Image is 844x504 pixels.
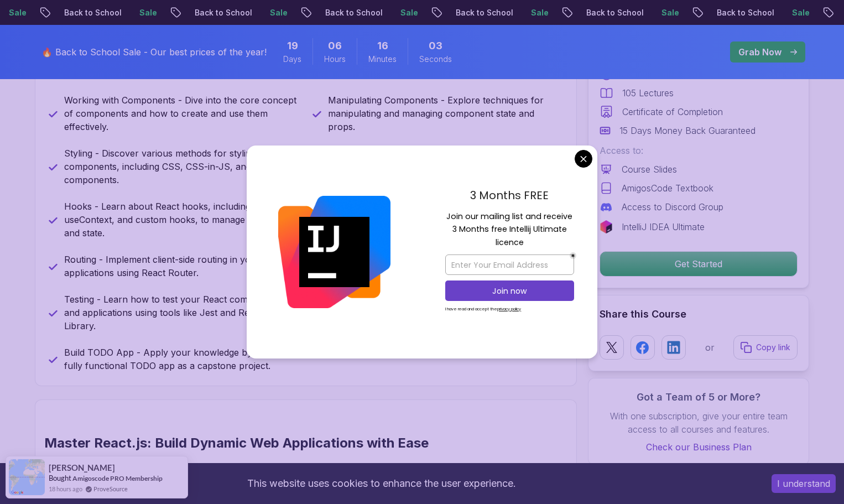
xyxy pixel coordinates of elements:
p: Styling - Discover various methods for styling React components, including CSS, CSS-in-JS, and st... [64,147,299,186]
h2: Share this Course [600,306,798,322]
span: [PERSON_NAME] [49,463,115,472]
span: 16 Minutes [377,38,388,54]
div: This website uses cookies to enhance the user experience. [8,471,755,496]
p: Course Slides [622,163,677,176]
p: Back to School [53,7,128,18]
h2: Master React.js: Build Dynamic Web Applications with Ease [44,434,515,452]
p: Back to School [184,7,259,18]
span: 18 hours ago [49,484,82,493]
p: IntelliJ IDEA Ultimate [622,220,705,233]
span: Minutes [368,54,397,65]
span: 19 Days [287,38,298,54]
span: Days [283,54,301,65]
span: 3 Seconds [429,38,442,54]
p: Copy link [756,342,790,353]
p: With one subscription, give your entire team access to all courses and features. [600,409,798,436]
button: Copy link [733,335,798,360]
p: Routing - Implement client-side routing in your React applications using React Router. [64,253,299,279]
button: Accept cookies [772,474,836,493]
p: Grab Now [738,45,782,59]
p: or [705,341,715,354]
p: Access to Discord Group [622,200,723,214]
p: 105 Lectures [622,86,674,100]
h3: Got a Team of 5 or More? [600,389,798,405]
p: Sale [128,7,164,18]
span: Bought [49,474,71,482]
p: 🔥 Back to School Sale - Our best prices of the year! [41,45,267,59]
p: Back to School [314,7,389,18]
p: Back to School [706,7,781,18]
span: 6 Hours [328,38,342,54]
p: Working with Components - Dive into the core concept of components and how to create and use them... [64,93,299,133]
p: Manipulating Components - Explore techniques for manipulating and managing component state and pr... [328,93,563,133]
p: Sale [389,7,425,18]
a: Amigoscode PRO Membership [72,474,163,482]
p: 15 Days Money Back Guaranteed [619,124,756,137]
a: Check our Business Plan [600,440,798,454]
p: Sale [781,7,816,18]
p: Sale [650,7,686,18]
button: Get Started [600,251,798,277]
a: ProveSource [93,484,128,493]
p: Back to School [575,7,650,18]
p: Certificate of Completion [622,105,723,118]
p: Hooks - Learn about React hooks, including useEffect, useContext, and custom hooks, to manage sid... [64,200,299,240]
p: Build TODO App - Apply your knowledge by building a fully functional TODO app as a capstone project. [64,346,299,372]
span: Hours [324,54,346,65]
p: Back to School [445,7,520,18]
span: Seconds [419,54,452,65]
p: Testing - Learn how to test your React components and applications using tools like Jest and Reac... [64,293,299,332]
p: Access to: [600,144,798,157]
p: Sale [259,7,294,18]
p: Sale [520,7,555,18]
img: provesource social proof notification image [9,459,45,495]
p: AmigosCode Textbook [622,181,713,195]
p: Get Started [600,252,797,276]
img: jetbrains logo [600,220,613,233]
